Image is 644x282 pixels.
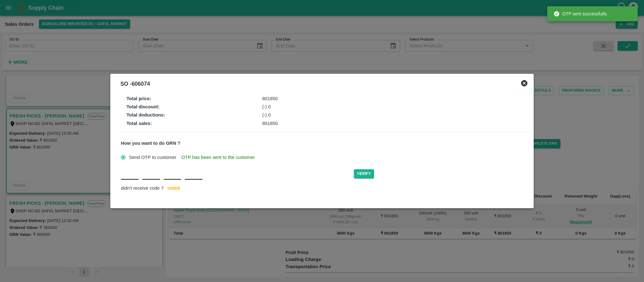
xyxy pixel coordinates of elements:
button: Verify [354,169,374,178]
button: resend [164,185,184,193]
strong: Total sales : [126,121,152,126]
strong: Total discount : [126,104,159,109]
div: OTP sent successfully. [553,8,608,19]
span: resend [168,185,180,191]
span: Send OTP to customer [129,154,176,161]
span: 801850 [262,96,278,101]
div: didn't receive code ? [121,185,528,193]
strong: Total deductions : [126,112,165,117]
strong: Total price : [126,96,151,101]
span: (-) 0 [262,104,271,109]
div: SO - 606074 [120,79,150,88]
strong: How you want to do GRN ? [121,141,180,146]
span: 801850 [262,121,278,126]
span: OTP has been sent to the customer [181,154,255,161]
span: (-) 0 [262,112,271,117]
